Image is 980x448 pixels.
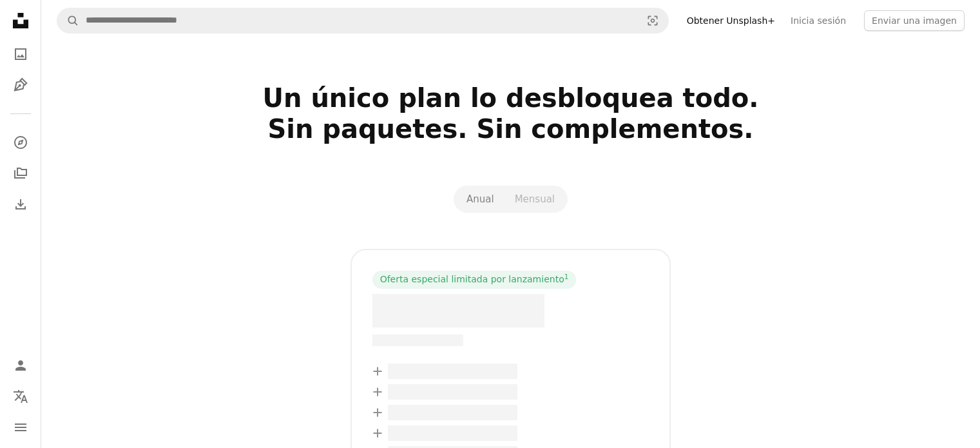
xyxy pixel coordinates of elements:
a: Ilustraciones [8,72,34,98]
a: Fotos [8,41,34,67]
a: Explorar [8,130,34,155]
span: – –––– –––– ––– ––– –––– –––– [388,384,517,400]
span: –– –––– –––– –––– –– [372,335,463,346]
button: Menú [8,414,34,440]
div: Oferta especial limitada por lanzamiento [372,271,577,289]
button: Anual [456,188,504,210]
h2: Un único plan lo desbloquea todo. Sin paquetes. Sin complementos. [96,83,926,175]
sup: 1 [564,273,569,280]
a: Inicio — Unsplash [8,8,34,36]
button: Buscar en Unsplash [57,8,79,33]
button: Búsqueda visual [637,8,668,33]
span: – –––– –––– ––– ––– –––– –––– [388,425,517,441]
a: Iniciar sesión / Registrarse [8,353,34,378]
span: – –––– –––– ––– ––– –––– –––– [388,405,517,420]
a: Obtener Unsplash+ [679,10,783,31]
a: Inicia sesión [783,10,854,31]
form: Encuentra imágenes en todo el sitio [57,8,669,34]
button: Mensual [504,188,565,210]
button: Enviar una imagen [864,10,965,31]
span: – –––– –––– ––– ––– –––– –––– [388,364,517,379]
a: Historial de descargas [8,191,34,217]
button: Idioma [8,384,34,409]
a: Colecciones [8,161,34,186]
span: – –––– ––––. [372,294,545,327]
a: 1 [562,273,572,286]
